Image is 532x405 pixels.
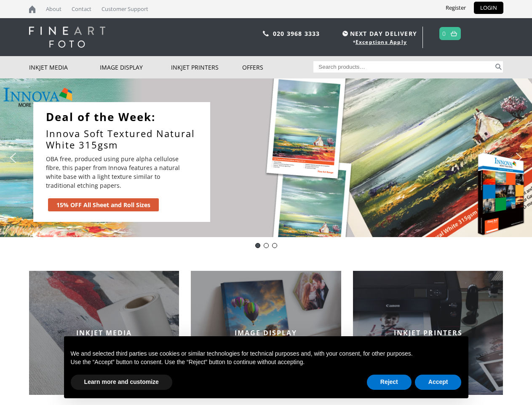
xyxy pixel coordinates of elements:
img: basket.svg [451,31,457,36]
p: Use the “Accept” button to consent. Use the “Reject” button to continue without accepting. [71,358,462,367]
a: 020 3968 3333 [273,30,320,38]
h2: INKJET PRINTERS [353,328,503,337]
button: Accept [415,375,462,390]
a: Inkjet Printers [171,56,242,78]
a: Register [439,2,472,14]
img: next arrow [512,151,526,165]
img: previous arrow [6,151,20,165]
div: Deal of the Day - Innova IFA12 [255,243,260,248]
a: 15% OFF All Sheet and Roll Sizes [48,198,159,211]
a: Image Display [100,56,171,78]
button: Learn more and customize [71,375,172,390]
button: Search [494,61,503,73]
a: Exceptions Apply [356,38,407,46]
img: phone.svg [263,31,269,36]
div: Innova-general [264,243,269,248]
a: 0 [442,27,446,40]
div: Deal of the Week:Innova Soft Textured Natural White 315gsmOBA free, produced using pure alpha cel... [33,102,210,222]
div: 15% OFF All Sheet and Roll Sizes [56,200,150,209]
input: Search products… [313,61,494,73]
a: Deal of the Week: [46,111,206,124]
a: Inkjet Media [29,56,100,78]
span: NEXT DAY DELIVERY [340,29,417,38]
div: Choose slide to display. [254,241,279,250]
p: OBA free, produced using pure alpha cellulose fibre, this paper from Innova features a natural wh... [46,154,185,190]
h2: IMAGE DISPLAY [191,328,341,337]
h2: INKJET MEDIA [29,328,179,337]
img: time.svg [342,31,348,36]
a: Innova Soft Textured Natural White 315gsm [46,128,206,150]
a: LOGIN [474,2,503,14]
div: pinch book [272,243,277,248]
p: We and selected third parties use cookies or similar technologies for technical purposes and, wit... [71,350,462,358]
a: Offers [242,56,313,78]
button: Reject [367,375,412,390]
img: logo-white.svg [29,27,105,48]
